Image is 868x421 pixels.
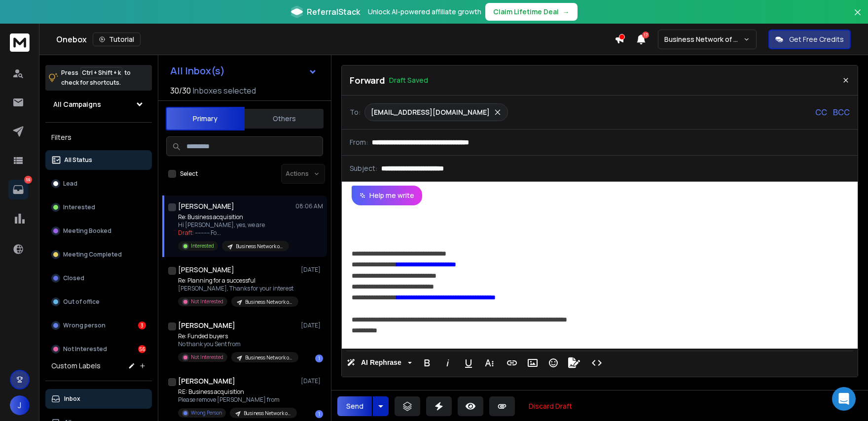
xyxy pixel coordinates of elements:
[642,32,649,38] span: 17
[301,266,323,274] p: [DATE]
[368,7,481,17] p: Unlock AI-powered affiliate growth
[45,245,152,264] button: Meeting Completed
[178,228,194,237] span: Draft:
[63,274,84,282] p: Closed
[350,163,377,173] p: Subject:
[851,6,864,30] button: Close banner
[80,67,122,78] span: Ctrl + Shift + k
[64,395,80,403] p: Inbox
[389,75,428,85] p: Draft Saved
[178,340,296,348] p: No thank you Sent from
[10,395,30,415] button: J
[191,354,223,361] p: Not Interested
[178,396,296,404] p: Please remove [PERSON_NAME] from
[45,389,152,409] button: Inbox
[166,107,245,130] button: Primary
[544,353,563,373] button: Emoticons
[170,66,225,76] h1: All Inbox(s)
[245,354,292,361] p: Business Network of [US_STATE] | [US_STATE], [US_STATE], [US_STATE] | All
[307,6,360,18] span: ReferralStack
[8,180,28,199] a: 59
[45,197,152,217] button: Interested
[45,339,152,359] button: Not Interested56
[418,353,436,373] button: Bold (Ctrl+B)
[63,180,77,188] p: Lead
[53,99,101,109] h1: All Campaigns
[587,353,606,373] button: Code View
[485,3,578,21] button: Claim Lifetime Deal→
[371,107,490,117] p: [EMAIL_ADDRESS][DOMAIN_NAME]
[480,353,499,373] button: More Text
[178,285,296,292] p: [PERSON_NAME], Thanks for your interest
[178,277,296,285] p: Re: Planning for a successful
[350,73,385,87] p: Forward
[63,251,122,259] p: Meeting Completed
[236,243,283,250] p: Business Network of [US_STATE] | [US_STATE], [US_STATE], [US_STATE] | All
[301,322,323,329] p: [DATE]
[301,377,323,385] p: [DATE]
[178,388,296,396] p: RE: Business acquisition
[45,316,152,335] button: Wrong person3
[521,396,580,416] button: Discard Draft
[352,186,422,205] button: Help me write
[345,353,414,373] button: AI Rephrase
[245,108,324,130] button: Others
[193,85,256,97] h3: Inboxes selected
[191,242,214,250] p: Interested
[45,150,152,170] button: All Status
[195,228,221,237] span: ---------- Fo ...
[664,34,743,44] p: Business Network of [US_STATE]
[359,358,403,367] span: AI Rephrase
[63,345,107,353] p: Not Interested
[815,106,827,118] p: CC
[523,353,542,373] button: Insert Image (Ctrl+P)
[337,396,372,416] button: Send
[178,213,289,221] p: Re: Business acquisition
[315,410,323,418] div: 1
[245,298,292,306] p: Business Network of [US_STATE] | [US_STATE], [US_STATE], [US_STATE] | All
[178,321,235,330] h1: [PERSON_NAME]
[438,353,457,373] button: Italic (Ctrl+I)
[24,176,32,184] p: 59
[191,298,223,305] p: Not Interested
[191,409,222,417] p: Wrong Person
[563,7,570,17] span: →
[45,174,152,194] button: Lead
[56,32,615,46] div: Onebox
[45,268,152,288] button: Closed
[832,387,856,411] div: Open Intercom Messenger
[180,170,198,178] label: Select
[138,345,146,353] div: 56
[459,353,478,373] button: Underline (Ctrl+U)
[170,85,191,97] span: 30 / 30
[178,376,235,386] h1: [PERSON_NAME]
[45,292,152,312] button: Out of office
[503,353,521,373] button: Insert Link (Ctrl+K)
[178,201,234,211] h1: [PERSON_NAME]
[63,298,100,306] p: Out of office
[93,32,141,46] button: Tutorial
[350,137,368,147] p: From:
[63,203,95,211] p: Interested
[45,95,152,114] button: All Campaigns
[178,265,234,275] h1: [PERSON_NAME]
[51,361,101,371] h3: Custom Labels
[789,34,844,44] p: Get Free Credits
[63,227,111,235] p: Meeting Booked
[295,202,323,210] p: 08:06 AM
[178,332,296,340] p: Re: Funded buyers
[162,61,325,81] button: All Inbox(s)
[178,221,289,229] p: Hi [PERSON_NAME], yes, we are
[244,410,291,417] p: Business Network of [US_STATE] | [US_STATE], [US_STATE], [US_STATE] | All
[768,30,851,49] button: Get Free Credits
[350,107,361,117] p: To:
[45,130,152,144] h3: Filters
[63,322,106,329] p: Wrong person
[315,355,323,362] div: 1
[565,353,583,373] button: Signature
[61,68,131,88] p: Press to check for shortcuts.
[64,156,92,164] p: All Status
[833,106,850,118] p: BCC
